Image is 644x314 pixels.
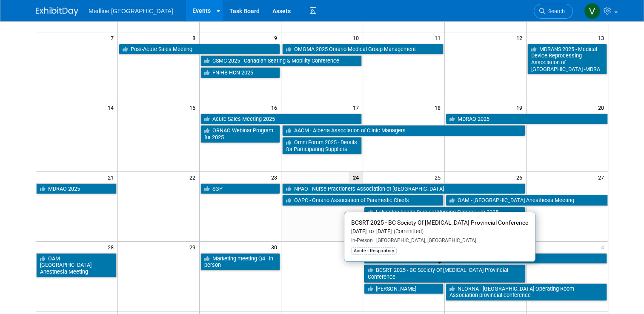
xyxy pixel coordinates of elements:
[584,3,600,19] img: Vahid Mohammadi
[351,219,528,226] span: BCSRT 2025 - BC Society Of [MEDICAL_DATA] Provincial Conference
[189,172,199,183] span: 22
[364,265,525,282] a: BCSRT 2025 - BC Society Of [MEDICAL_DATA] Provincial Conference
[282,44,444,55] a: OMGMA 2025 Ontario Medical Group Management
[282,183,525,194] a: NPAO - Nurse Practioners Association of [GEOGRAPHIC_DATA]
[107,172,117,183] span: 21
[446,114,608,125] a: MDRAO 2025
[200,114,362,125] a: Acute Sales Meeting 2025
[349,172,363,183] span: 24
[200,55,362,66] a: CSMC 2025 - Canadian Seating & Mobility Conference
[597,102,608,113] span: 20
[273,32,281,43] span: 9
[200,125,280,143] a: ORNAO Webinar Program for 2025
[597,32,608,43] span: 13
[434,102,444,113] span: 18
[282,137,362,154] a: Omni Forum 2025 - Details for Participating Suppliers
[107,102,117,113] span: 14
[534,4,573,19] a: Search
[446,283,607,301] a: NLORNA - [GEOGRAPHIC_DATA] Operating Room Association provincial conference
[270,172,281,183] span: 23
[373,237,476,243] span: [GEOGRAPHIC_DATA], [GEOGRAPHIC_DATA]
[351,237,373,243] span: In-Person
[270,102,281,113] span: 16
[119,44,280,55] a: Post-Acute Sales Meeting
[36,7,78,16] img: ExhibitDay
[515,102,526,113] span: 19
[282,125,525,136] a: AACM - Alberta Association of Clinic Managers
[189,102,199,113] span: 15
[192,32,199,43] span: 8
[434,172,444,183] span: 25
[515,172,526,183] span: 26
[527,44,607,75] a: MDRANS 2025 - Medical Device Reprocessing Association of [GEOGRAPHIC_DATA] -MDRA
[36,183,117,194] a: MDRAO 2025
[110,32,117,43] span: 7
[352,102,363,113] span: 17
[189,242,199,252] span: 29
[107,242,117,252] span: 28
[515,32,526,43] span: 12
[352,32,363,43] span: 10
[282,195,444,206] a: OAPC - Ontario Association of Paramedic Chiefs
[364,207,525,218] a: Lakeridge health Surgical Nursing Symposium 2025
[545,8,565,14] span: Search
[200,67,280,78] a: FNIHB HCN 2025
[392,228,424,234] span: (Committed)
[89,8,173,14] span: Medline [GEOGRAPHIC_DATA]
[597,172,608,183] span: 27
[351,228,528,235] div: [DATE] to [DATE]
[36,253,117,277] a: OAM - [GEOGRAPHIC_DATA] Anesthesia Meeting
[200,183,280,194] a: SGP
[270,242,281,252] span: 30
[364,283,444,294] a: [PERSON_NAME]
[600,242,608,252] span: 4
[351,247,397,255] div: Acute - Respiratory
[446,195,608,206] a: OAM - [GEOGRAPHIC_DATA] Anesthesia Meeting
[200,253,280,271] a: Marketing meeting Q4 - in person
[434,32,444,43] span: 11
